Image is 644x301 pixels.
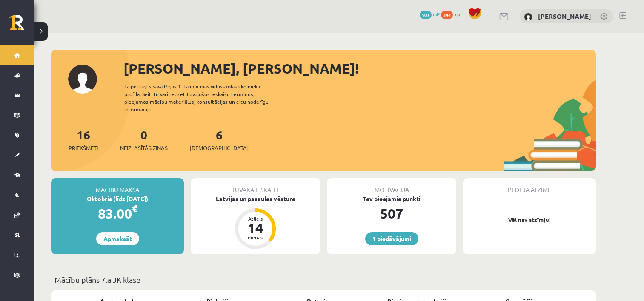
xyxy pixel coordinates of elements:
[441,11,453,19] span: 394
[120,127,168,152] a: 0Neizlasītās ziņas
[54,274,592,285] p: Mācību plāns 7.a JK klase
[123,58,596,79] div: [PERSON_NAME], [PERSON_NAME]!
[463,178,596,194] div: Pēdējā atzīme
[51,178,184,194] div: Mācību maksa
[124,82,283,113] div: Laipni lūgts savā Rīgas 1. Tālmācības vidusskolas skolnieka profilā. Šeit Tu vari redzēt tuvojošo...
[467,216,592,224] p: Vēl nav atzīmju!
[365,232,418,245] a: 1 piedāvājumi
[420,11,440,17] a: 507 mP
[524,13,532,21] img: Lina Tovanceva
[120,144,168,152] span: Neizlasītās ziņas
[538,12,591,20] a: [PERSON_NAME]
[243,221,268,235] div: 14
[132,202,137,215] span: €
[9,15,34,36] a: Rīgas 1. Tālmācības vidusskola
[454,11,460,17] span: xp
[327,203,456,224] div: 507
[51,203,184,224] div: 83.00
[441,11,464,17] a: 394 xp
[69,144,98,152] span: Priekšmeti
[327,178,456,194] div: Motivācija
[433,11,440,17] span: mP
[69,127,98,152] a: 16Priekšmeti
[327,194,456,203] div: Tev pieejamie punkti
[96,232,139,245] a: Apmaksāt
[191,178,320,194] div: Tuvākā ieskaite
[191,194,320,250] a: Latvijas un pasaules vēsture Atlicis 14 dienas
[420,11,432,19] span: 507
[190,144,249,152] span: [DEMOGRAPHIC_DATA]
[243,216,268,221] div: Atlicis
[51,194,184,203] div: Oktobris (līdz [DATE])
[243,235,268,240] div: dienas
[191,194,320,203] div: Latvijas un pasaules vēsture
[190,127,249,152] a: 6[DEMOGRAPHIC_DATA]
